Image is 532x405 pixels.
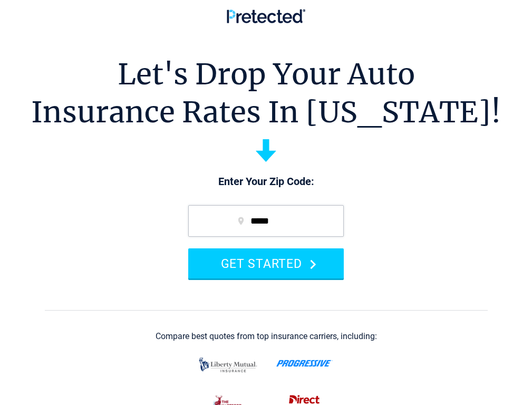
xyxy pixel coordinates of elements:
p: Enter Your Zip Code: [178,175,354,189]
img: progressive [276,360,333,367]
img: Pretected Logo [227,9,305,23]
input: zip code [188,205,344,237]
img: liberty [196,352,260,378]
button: GET STARTED [188,248,344,278]
div: Compare best quotes from top insurance carriers, including: [156,332,377,341]
h1: Let's Drop Your Auto Insurance Rates In [US_STATE]! [31,55,501,131]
